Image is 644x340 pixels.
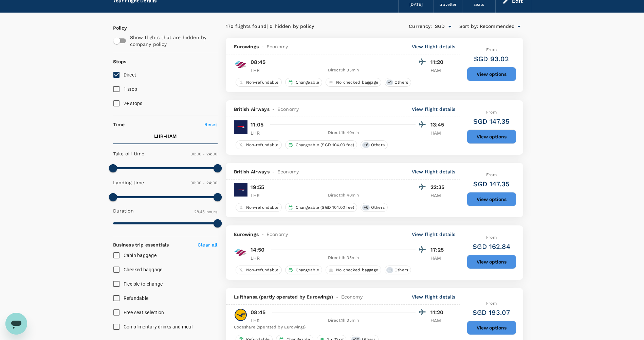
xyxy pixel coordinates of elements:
span: 00:00 - 24:00 [190,181,218,185]
div: No checked baggage [326,78,381,87]
iframe: Button to launch messaging window [5,313,27,335]
div: seats [474,1,484,8]
div: No checked baggage [326,266,381,274]
span: Recommended [480,23,515,30]
p: Take off time [113,150,145,157]
p: LHR - HAM [154,133,177,139]
span: Changeable [293,267,322,273]
img: EW [234,58,247,71]
div: +6Others [361,203,388,212]
img: LH [234,308,247,322]
button: View options [467,130,516,144]
div: +6Others [361,140,388,149]
span: From [486,47,497,52]
span: From [486,301,497,306]
p: 19:55 [251,183,264,191]
img: BA [234,183,247,197]
span: - [333,293,341,300]
p: Reset [204,121,218,128]
span: + 1 [386,267,393,273]
span: Changeable [293,80,322,85]
div: 170 flights found | 0 hidden by policy [226,23,374,30]
span: From [486,110,497,115]
span: 00:00 - 24:00 [190,152,218,156]
div: traveller [439,1,457,8]
span: Cabin baggage [124,253,157,258]
div: Changeable (SGD 104.00 fee) [285,203,357,212]
span: Non-refundable [243,80,281,85]
span: From [486,172,497,177]
div: +1Others [385,266,411,274]
span: Lufthansa (partly operated by Eurowings) [234,293,333,300]
p: Duration [113,207,134,214]
p: LHR [251,67,268,74]
span: Changeable (SGD 104.00 fee) [293,142,357,148]
img: EW [234,245,247,259]
span: Economy [341,293,363,300]
div: Non-refundable [236,140,282,149]
span: - [270,168,277,175]
button: View options [467,192,516,206]
span: Others [368,205,387,210]
span: Economy [266,43,288,50]
div: Direct , 1h 40min [272,130,416,136]
button: View options [467,321,516,335]
p: 13:45 [430,121,447,129]
p: 17:25 [430,246,447,254]
span: British Airways [234,106,270,113]
span: 2+ stops [124,101,143,106]
span: Others [368,142,387,148]
p: 11:05 [251,121,264,129]
span: + 6 [362,205,370,210]
div: Changeable [285,266,323,274]
p: View flight details [412,231,456,238]
button: Open [445,22,455,31]
span: - [270,106,277,113]
p: HAM [430,255,447,261]
div: Direct , 1h 40min [272,192,416,199]
div: Direct , 1h 35min [272,255,416,261]
button: View options [467,255,516,269]
p: Landing time [113,179,144,186]
p: View flight details [412,293,456,300]
span: Changeable (SGD 104.00 fee) [293,205,357,210]
span: Economy [266,231,288,238]
p: LHR [251,255,268,261]
h6: SGD 93.02 [474,53,509,64]
span: Non-refundable [243,267,281,273]
button: View options [467,67,516,81]
div: Changeable (SGD 104.00 fee) [285,140,357,149]
span: Others [392,267,411,273]
span: Free seat selection [124,310,164,315]
div: Changeable [285,78,323,87]
p: 14:50 [251,246,265,254]
span: Flexible to change [124,281,163,287]
span: Others [392,80,411,85]
span: - [259,43,266,50]
p: 11:20 [430,58,447,66]
span: 28.45 hours [194,209,218,214]
span: Non-refundable [243,205,281,210]
p: Show flights that are hidden by company policy [130,34,213,48]
p: Time [113,121,125,128]
span: Currency : [409,23,432,30]
p: Policy [113,24,119,31]
div: Direct , 1h 35min [272,317,416,324]
span: Checked baggage [124,267,163,272]
div: Non-refundable [236,78,282,87]
p: View flight details [412,168,456,175]
span: Refundable [124,295,149,301]
span: Sort by : [459,23,478,30]
p: HAM [430,192,447,199]
span: Complimentary drinks and meal [124,324,192,329]
span: + 6 [362,142,370,148]
p: View flight details [412,43,456,50]
span: Eurowings [234,43,259,50]
div: Direct , 1h 35min [272,67,416,74]
p: 08:45 [251,58,266,66]
img: BA [234,120,247,134]
span: Non-refundable [243,142,281,148]
p: LHR [251,130,268,136]
span: From [486,235,497,240]
strong: Stops [113,59,127,64]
